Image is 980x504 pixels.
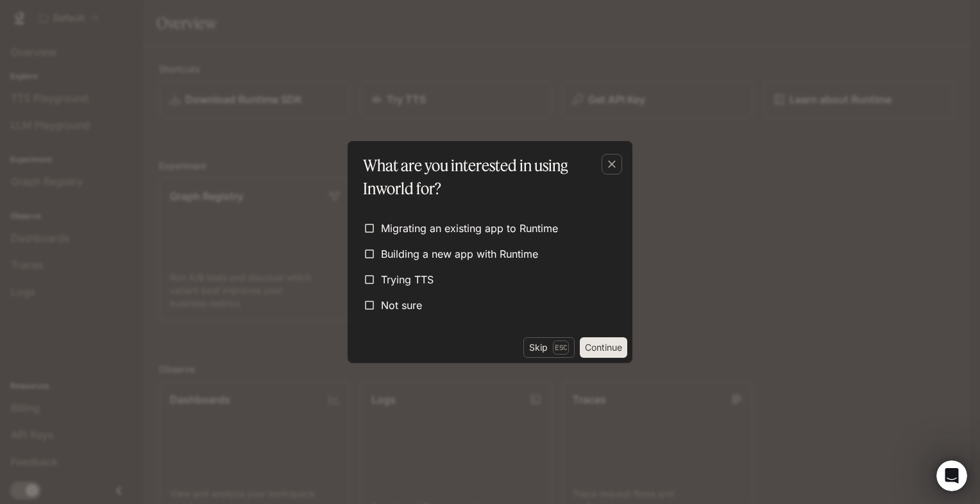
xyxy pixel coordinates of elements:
p: What are you interested in using Inworld for? [363,154,612,200]
span: Not sure [381,298,422,313]
p: Esc [553,340,569,355]
span: Migrating an existing app to Runtime [381,221,558,236]
iframe: Intercom live chat [936,460,967,491]
span: Building a new app with Runtime [381,246,538,262]
span: Trying TTS [381,272,434,287]
button: SkipEsc [523,337,575,358]
button: Continue [580,337,627,358]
